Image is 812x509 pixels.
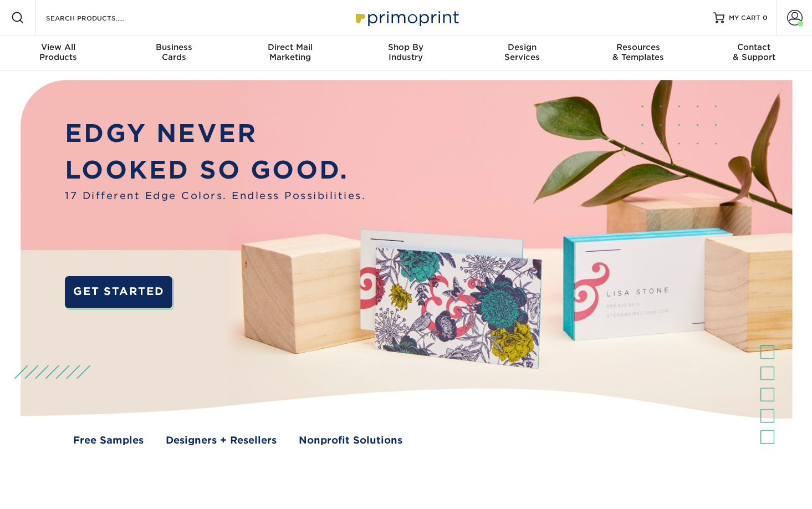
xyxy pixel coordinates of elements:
p: EDGY NEVER [65,115,366,152]
a: Designers + Resellers [166,433,277,447]
div: & Templates [580,42,696,62]
div: Marketing [232,42,348,62]
span: Contact [696,42,812,52]
div: & Support [696,42,812,62]
a: GET STARTED [65,276,172,308]
a: Free Samples [73,433,144,447]
p: LOOKED SO GOOD. [65,152,366,189]
a: Contact& Support [696,35,812,71]
span: 0 [763,14,768,22]
input: SEARCH PRODUCTS..... [45,11,153,24]
div: Cards [116,42,232,62]
span: Resources [580,42,696,52]
span: MY CART [729,13,760,23]
span: Direct Mail [232,42,348,52]
a: Nonprofit Solutions [299,433,402,447]
div: Industry [348,42,464,62]
a: Resources& Templates [580,35,696,71]
span: Design [464,42,580,52]
a: BusinessCards [116,35,232,71]
a: DesignServices [464,35,580,71]
span: 17 Different Edge Colors. Endless Possibilities. [65,189,366,203]
div: Services [464,42,580,62]
span: Shop By [348,42,464,52]
a: Direct MailMarketing [232,35,348,71]
span: Business [116,42,232,52]
img: Primoprint [351,6,462,29]
a: Shop ByIndustry [348,35,464,71]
